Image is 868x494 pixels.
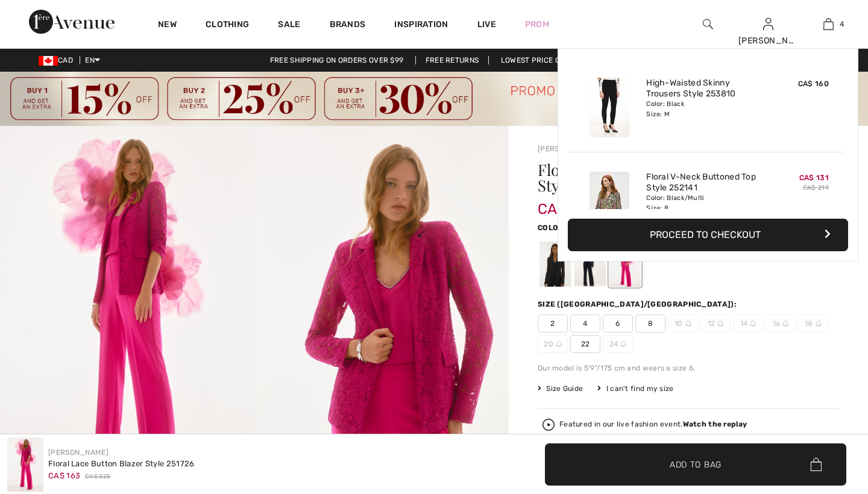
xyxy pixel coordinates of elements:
[568,219,848,251] button: Proceed to Checkout
[477,18,496,31] a: Live
[538,299,739,310] div: Size ([GEOGRAPHIC_DATA]/[GEOGRAPHIC_DATA]):
[603,314,633,333] span: 6
[538,314,568,333] span: 2
[538,162,789,193] h1: Floral Lace Button Blazer Style 251726
[766,314,796,333] span: 16
[763,18,773,30] a: Sign In
[48,458,194,470] div: Floral Lace Button Blazer Style 251726
[646,193,765,213] div: Color: Black/Multi Size: 8
[646,172,765,193] a: Floral V-Neck Buttoned Top Style 252141
[538,363,839,374] div: Our model is 5'9"/175 cm and wears a size 6.
[803,184,829,192] s: CA$ 219
[260,56,414,64] a: Free shipping on orders over $99
[683,420,747,428] strong: Watch the replay
[559,421,747,428] div: Featured in our live fashion event.
[738,34,797,47] div: [PERSON_NAME]
[782,320,788,327] img: ring-m.svg
[556,341,562,347] img: ring-m.svg
[158,19,177,32] a: New
[668,314,698,333] span: 10
[570,335,600,353] span: 22
[597,383,673,394] div: I can't find my size
[7,437,43,492] img: Floral Lace Button Blazer Style 251726
[750,320,756,327] img: ring-m.svg
[799,17,858,31] a: 4
[538,189,594,217] span: CA$ 163
[48,471,80,480] span: CA$ 163
[545,443,846,486] button: Add to Bag
[823,17,834,31] img: My Bag
[539,242,571,287] div: Black
[85,472,110,481] span: CA$ 325
[700,314,731,333] span: 12
[48,448,108,457] a: [PERSON_NAME]
[733,314,763,333] span: 14
[603,335,633,353] span: 24
[278,19,300,32] a: Sale
[798,80,829,88] span: CA$ 160
[816,320,822,327] img: ring-m.svg
[609,242,641,287] div: Geranium
[646,78,765,99] a: High-Waisted Skinny Trousers Style 253810
[491,56,608,64] a: Lowest Price Guarantee
[394,19,448,32] span: Inspiration
[685,320,691,327] img: ring-m.svg
[415,56,489,64] a: Free Returns
[538,383,583,394] span: Size Guide
[635,314,665,333] span: 8
[538,224,566,232] span: Color:
[39,56,78,64] span: CAD
[763,17,773,31] img: My Info
[542,419,555,431] img: Watch the replay
[810,458,822,471] img: Bag.svg
[620,341,626,347] img: ring-m.svg
[717,320,723,327] img: ring-m.svg
[799,174,829,182] span: CA$ 131
[330,19,366,32] a: Brands
[574,242,606,287] div: Midnight Blue
[525,18,549,31] a: Prom
[85,56,100,64] span: EN
[798,314,828,333] span: 18
[670,458,722,471] span: Add to Bag
[570,314,600,333] span: 4
[538,335,568,353] span: 20
[590,172,629,231] img: Floral V-Neck Buttoned Top Style 252141
[206,19,249,32] a: Clothing
[538,145,598,153] a: [PERSON_NAME]
[29,10,115,34] img: 1ère Avenue
[790,404,856,434] iframe: Opens a widget where you can find more information
[646,99,765,119] div: Color: Black Size: M
[39,56,58,66] img: Canadian Dollar
[590,78,629,137] img: High-Waisted Skinny Trousers Style 253810
[703,17,713,31] img: search the website
[840,19,844,30] span: 4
